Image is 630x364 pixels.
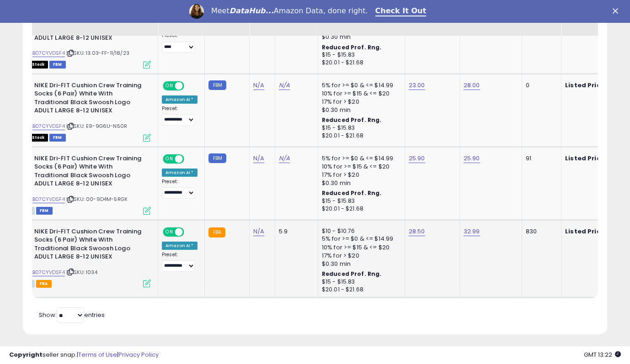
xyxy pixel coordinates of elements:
div: $0.30 min [322,179,398,187]
div: $15 - $15.83 [322,278,398,286]
div: seller snap | | [9,351,159,359]
strong: Copyright [9,350,43,359]
span: ON [164,82,175,90]
i: DataHub... [230,6,274,15]
span: | SKU: 1034 [66,269,97,276]
div: $0.30 min [322,260,398,268]
span: Show: entries [39,311,105,319]
div: 0 [526,81,554,90]
div: $0.30 min [322,106,398,114]
span: FBM [49,61,66,69]
span: | SKU: 13.03-FF-11/18/23 [66,49,129,57]
a: B07CYVDSF4 [32,269,65,276]
small: FBA [208,227,225,237]
b: Reduced Prof. Rng. [322,43,382,51]
div: 91 [526,154,554,163]
div: 5% for >= $0 & <= $14.99 [322,154,398,163]
a: N/A [253,154,264,163]
div: Preset: [162,179,198,199]
div: 5.9 [279,227,311,236]
a: N/A [279,154,290,163]
div: Amazon AI * [162,95,198,104]
a: N/A [279,81,290,90]
b: Listed Price: [565,227,607,236]
div: Amazon AI * [162,169,198,177]
div: $15 - $15.83 [322,51,398,59]
div: 10% for >= $15 & <= $20 [322,243,398,252]
span: OFF [183,155,198,163]
a: Check It Out [375,6,427,16]
a: 25.90 [464,154,480,163]
div: 17% for > $20 [322,98,398,106]
a: N/A [253,227,264,236]
a: B07CYVDSF4 [32,195,65,203]
span: OFF [183,82,198,90]
span: ON [164,155,175,163]
div: $20.01 - $21.68 [322,286,398,294]
div: Amazon AI * [162,242,198,250]
div: 5% for >= $0 & <= $14.99 [322,235,398,243]
b: NIKE Dri-FIT Cushion Crew Training Socks (6 Pair) White With Traditional Black Swoosh Logo ADULT ... [34,81,145,117]
div: Preset: [162,106,198,126]
div: 5% for >= $0 & <= $14.99 [322,81,398,90]
small: FBM [208,153,226,163]
span: FBM [36,207,53,215]
b: Listed Price: [565,81,607,90]
span: | SKU: E9-9G6U-N50R [66,122,127,130]
div: Preset: [162,32,198,53]
div: $15 - $15.83 [322,197,398,205]
span: ON [164,228,175,236]
div: $20.01 - $21.68 [322,205,398,213]
a: 28.00 [464,81,480,90]
div: 10% for >= $15 & <= $20 [322,90,398,98]
a: N/A [253,81,264,90]
a: B07CYVDSF4 [32,122,65,130]
small: FBM [208,80,226,90]
a: Privacy Policy [118,350,159,359]
div: Meet Amazon Data, done right. [211,6,368,16]
div: $15 - $15.83 [322,124,398,132]
span: OFF [183,228,198,236]
img: Profile image for Georgie [189,4,204,19]
div: $20.01 - $21.68 [322,59,398,67]
span: 2025-09-8 13:22 GMT [584,350,621,359]
span: | SKU: 00-9D4M-5RGX [66,195,127,203]
div: $0.30 min [322,33,398,41]
div: 10% for >= $15 & <= $20 [322,163,398,171]
div: $20.01 - $21.68 [322,132,398,140]
a: 25.90 [409,154,425,163]
a: B07CYVDSF4 [32,49,65,57]
div: Close [613,8,622,14]
div: 17% for > $20 [322,171,398,179]
div: 830 [526,227,554,236]
span: FBM [49,134,66,142]
span: FBA [36,280,52,288]
b: Listed Price: [565,154,607,163]
a: 28.50 [409,227,425,236]
b: Reduced Prof. Rng. [322,189,382,197]
b: Reduced Prof. Rng. [322,270,382,278]
div: $10 - $10.76 [322,227,398,235]
div: Preset: [162,252,198,272]
b: NIKE Dri-FIT Cushion Crew Training Socks (6 Pair) White With Traditional Black Swoosh Logo ADULT ... [34,154,145,190]
b: Reduced Prof. Rng. [322,116,382,124]
a: Terms of Use [78,350,117,359]
a: 23.00 [409,81,425,90]
div: 17% for > $20 [322,252,398,260]
b: NIKE Dri-FIT Cushion Crew Training Socks (6 Pair) White With Traditional Black Swoosh Logo ADULT ... [34,227,145,264]
a: 32.99 [464,227,480,236]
